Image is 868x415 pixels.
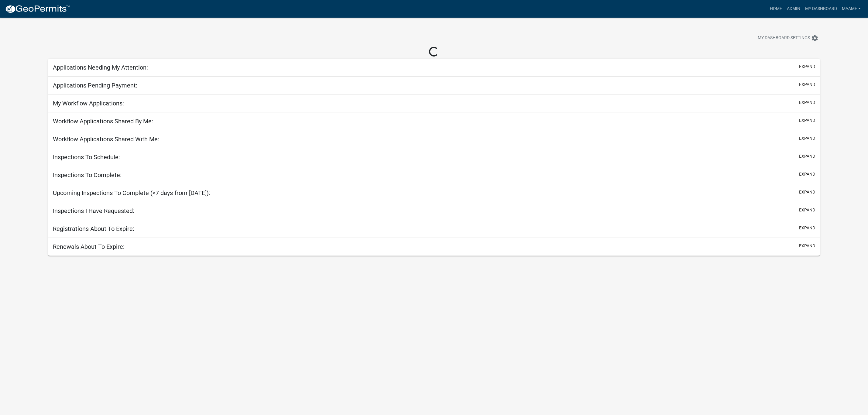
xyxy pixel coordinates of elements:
[799,63,815,70] button: expand
[53,82,137,89] h5: Applications Pending Payment:
[799,171,815,177] button: expand
[799,189,815,195] button: expand
[53,243,125,250] h5: Renewals About To Expire:
[53,171,122,179] h5: Inspections To Complete:
[799,99,815,106] button: expand
[799,81,815,88] button: expand
[799,225,815,231] button: expand
[53,153,120,161] h5: Inspections To Schedule:
[53,207,134,214] h5: Inspections I Have Requested:
[753,32,823,44] button: My Dashboard Settingssettings
[784,3,803,15] a: Admin
[53,189,210,197] h5: Upcoming Inspections To Complete (<7 days from [DATE]):
[799,207,815,213] button: expand
[53,135,159,143] h5: Workflow Applications Shared With Me:
[799,117,815,124] button: expand
[799,243,815,249] button: expand
[803,3,839,15] a: My Dashboard
[758,35,810,42] span: My Dashboard Settings
[839,3,863,15] a: Maame
[53,225,134,232] h5: Registrations About To Expire:
[799,135,815,142] button: expand
[811,35,818,42] i: settings
[53,118,153,125] h5: Workflow Applications Shared By Me:
[53,100,124,107] h5: My Workflow Applications:
[53,64,148,71] h5: Applications Needing My Attention:
[799,153,815,159] button: expand
[767,3,784,15] a: Home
